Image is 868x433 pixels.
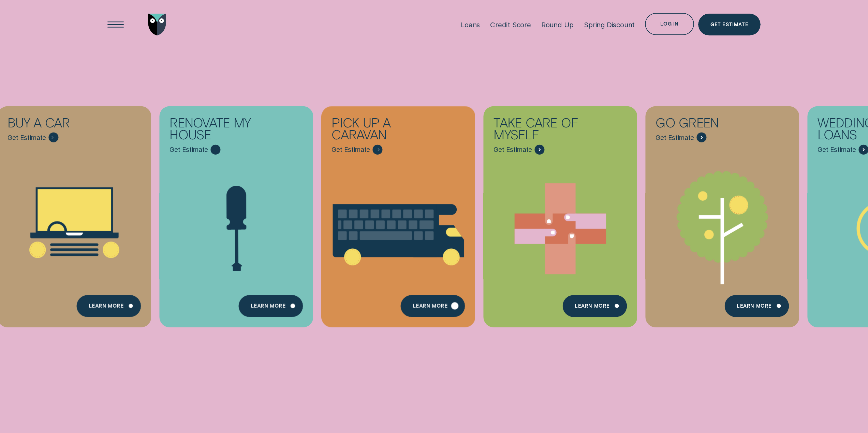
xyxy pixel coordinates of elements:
a: Go green - Learn more [645,106,799,321]
div: Take care of myself [494,116,592,144]
a: Learn more [724,295,789,317]
img: Wisr [148,14,166,36]
span: Get Estimate [494,145,532,154]
a: Learn More [400,295,465,317]
a: Learn more [562,295,627,317]
a: Get Estimate [698,14,761,36]
a: Pick up a caravan - Learn more [321,106,475,321]
a: Learn More [76,295,141,317]
div: Credit Score [490,20,531,29]
a: Take care of myself - Learn more [483,106,637,321]
span: Get Estimate [170,145,208,154]
div: Round Up [541,20,574,29]
div: Go green [656,116,754,133]
div: Pick up a caravan [332,116,430,144]
span: Get Estimate [8,134,46,142]
span: Get Estimate [818,145,856,154]
div: Spring Discount [584,20,635,29]
button: Log in [645,13,694,35]
div: Loans [461,20,480,29]
span: Get Estimate [332,145,370,154]
button: Open Menu [105,14,127,36]
div: Renovate My House [170,116,268,144]
a: Renovate My House - Learn more [159,106,313,321]
div: Buy a car [8,116,106,133]
span: Get Estimate [656,134,694,142]
a: Learn more [238,295,303,317]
